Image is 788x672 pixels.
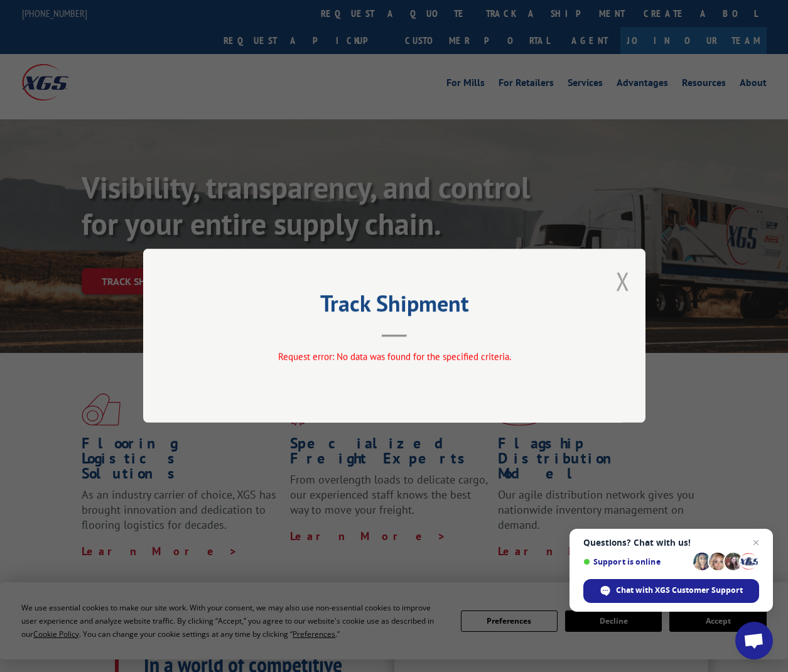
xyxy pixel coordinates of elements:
[583,579,759,603] div: Chat with XGS Customer Support
[616,264,630,298] button: Close modal
[616,585,743,596] span: Chat with XGS Customer Support
[735,622,773,659] div: Open chat
[748,535,764,550] span: Close chat
[583,557,689,566] span: Support is online
[206,295,583,318] h2: Track Shipment
[278,351,510,363] span: Request error: No data was found for the specified criteria.
[583,538,759,548] span: Questions? Chat with us!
